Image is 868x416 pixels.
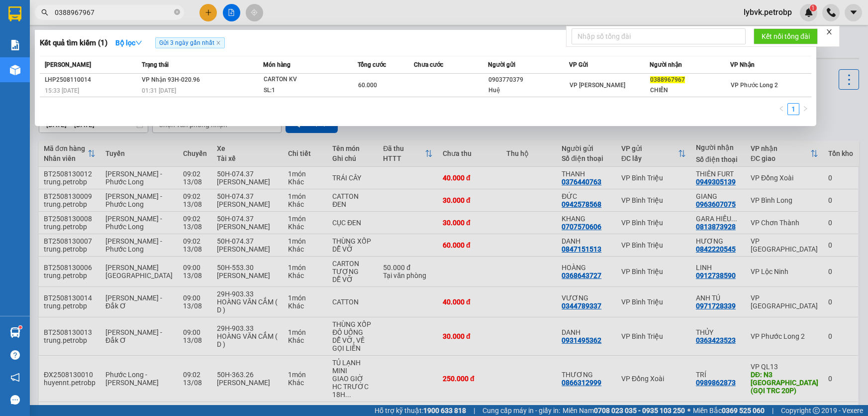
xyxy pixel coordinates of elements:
[788,104,799,115] a: 1
[650,76,685,83] span: 0388967967
[174,9,180,15] span: close-circle
[8,6,21,21] img: logo-vxr
[10,40,20,50] img: solution-icon
[569,61,588,68] span: VP Gửi
[10,327,20,338] img: warehouse-icon
[142,87,176,94] span: 01:31 [DATE]
[41,9,48,16] span: search
[10,65,20,75] img: warehouse-icon
[650,85,730,96] div: CHIẾN
[488,61,515,68] span: Người gửi
[142,61,169,68] span: Trạng thái
[572,28,746,44] input: Nhập số tổng đài
[731,82,778,89] span: VP Phước Long 2
[570,82,625,89] span: VP [PERSON_NAME]
[263,61,290,68] span: Món hàng
[142,76,200,83] span: VP Nhận 93H-020.96
[775,103,787,115] li: Previous Page
[55,7,172,18] input: Tìm tên, số ĐT hoặc mã đơn
[264,85,338,96] div: SL: 1
[802,106,808,112] span: right
[10,350,20,360] span: question-circle
[730,61,755,68] span: VP Nhận
[778,106,784,112] span: left
[115,39,142,47] strong: Bộ lọc
[19,326,22,329] sup: 1
[107,35,150,51] button: Bộ lọcdown
[45,87,79,94] span: 15:33 [DATE]
[45,61,91,68] span: [PERSON_NAME]
[216,40,221,45] span: close
[135,39,142,46] span: down
[174,8,180,17] span: close-circle
[488,75,568,85] div: 0903770379
[264,74,338,85] div: CARTON KV
[40,38,107,48] h3: Kết quả tìm kiếm ( 1 )
[754,28,818,44] button: Kết nối tổng đài
[358,82,377,89] span: 60.000
[826,28,833,35] span: close
[10,373,20,382] span: notification
[775,103,787,115] button: left
[799,103,811,115] button: right
[762,31,810,42] span: Kết nối tổng đài
[799,103,811,115] li: Next Page
[414,61,443,68] span: Chưa cước
[155,37,225,48] span: Gửi 3 ngày gần nhất
[45,75,139,85] div: LHP2508110014
[358,61,386,68] span: Tổng cước
[10,395,20,405] span: message
[650,61,682,68] span: Người nhận
[488,85,568,96] div: Huệ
